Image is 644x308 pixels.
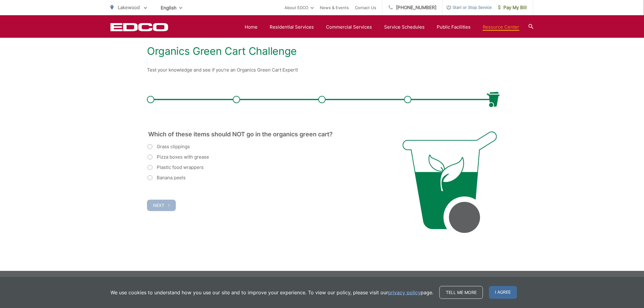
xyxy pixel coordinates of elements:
a: Tell me more [439,286,483,299]
h1: Organics Green Cart Challenge [147,45,497,57]
label: Plastic food wrappers [148,164,204,171]
span: I agree [489,286,517,299]
a: EDCD logo. Return to the homepage. [110,23,168,31]
p: Test your knowledge and see if you’re an Organics Green Cart Expert! [147,66,497,74]
a: Public Facilities [437,23,471,31]
span: Lakewood [118,5,140,10]
a: Service Schedules [384,23,425,31]
legend: Which of these items should NOT go in the organics green cart? [148,131,333,137]
label: Banana peels [148,174,186,181]
a: Home [245,23,257,31]
button: Next [147,200,176,211]
a: Contact Us [355,4,376,11]
a: Resource Center [483,23,520,31]
label: Pizza boxes with grease [148,153,209,161]
span: Next [153,203,164,208]
a: Commercial Services [326,23,372,31]
a: Residential Services [270,23,314,31]
a: privacy policy [388,289,421,296]
p: We use cookies to understand how you use our site and to improve your experience. To view our pol... [110,289,433,296]
span: English [156,2,187,13]
span: Pay My Bill [498,4,527,11]
label: Grass clippings [148,143,190,150]
a: News & Events [320,4,349,11]
a: About EDCO [285,4,314,11]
